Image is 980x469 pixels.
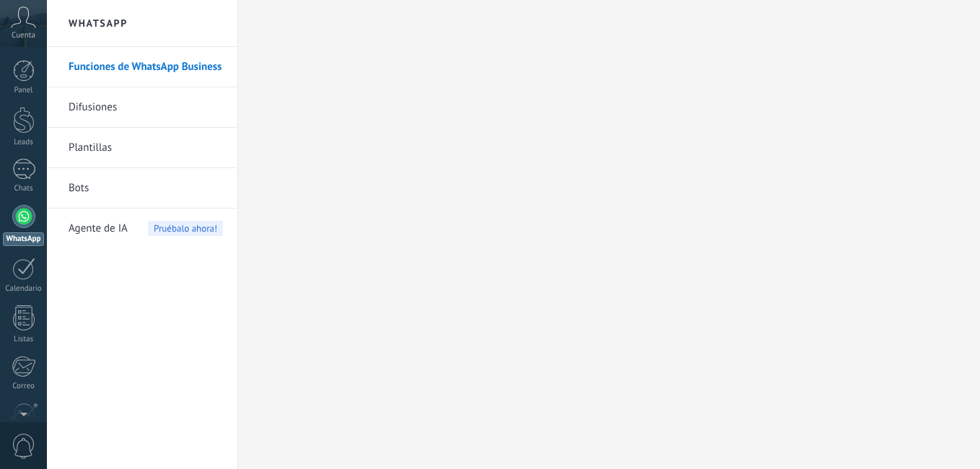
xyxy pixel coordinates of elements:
[47,168,237,209] li: Bots
[69,87,223,128] a: Difusiones
[47,128,237,168] li: Plantillas
[69,209,223,249] a: Agente de IAPruébalo ahora!
[3,184,45,193] div: Chats
[47,87,237,128] li: Difusiones
[3,86,45,95] div: Panel
[3,138,45,147] div: Leads
[3,382,45,391] div: Correo
[12,31,35,40] span: Cuenta
[3,232,44,246] div: WhatsApp
[47,47,237,87] li: Funciones de WhatsApp Business
[148,221,223,236] span: Pruébalo ahora!
[3,335,45,344] div: Listas
[69,168,223,209] a: Bots
[47,209,237,248] li: Agente de IA
[69,128,223,168] a: Plantillas
[69,47,223,87] a: Funciones de WhatsApp Business
[69,209,128,249] span: Agente de IA
[3,284,45,294] div: Calendario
